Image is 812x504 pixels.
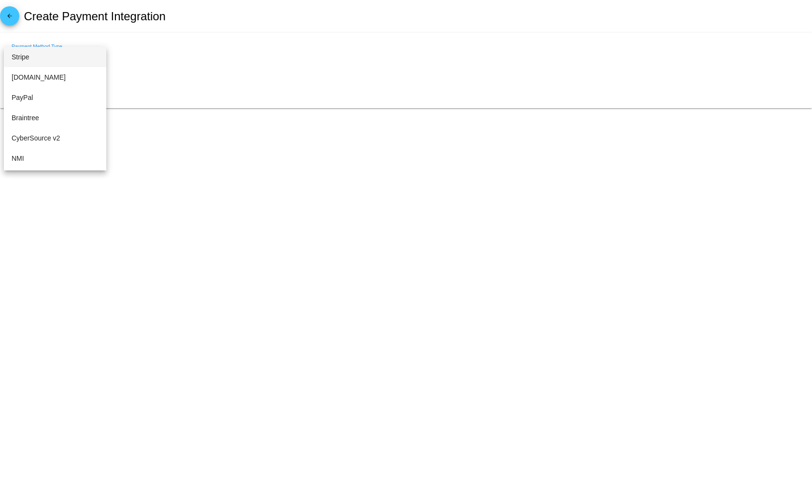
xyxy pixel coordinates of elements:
[12,108,99,128] span: Braintree
[12,87,99,108] span: PayPal
[12,168,99,189] span: Paya v1
[12,67,99,87] span: [DOMAIN_NAME]
[12,148,99,168] span: NMI
[12,128,99,148] span: CyberSource v2
[12,47,99,67] span: Stripe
